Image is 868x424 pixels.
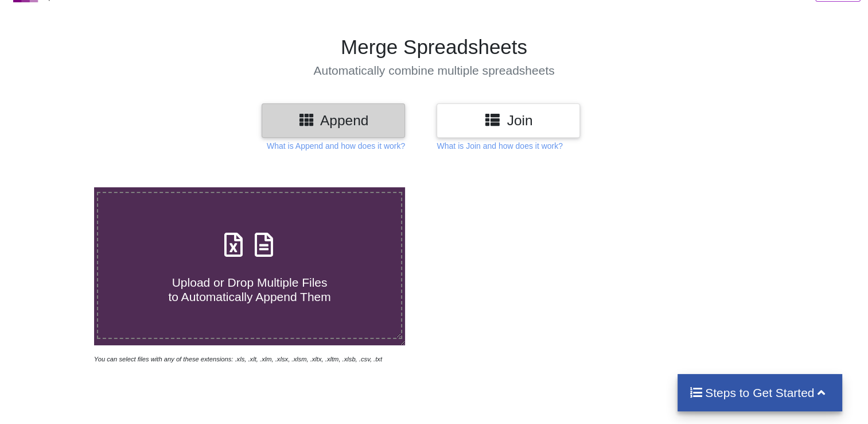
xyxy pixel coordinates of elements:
[267,140,405,152] p: What is Append and how does it work?
[437,140,562,152] p: What is Join and how does it work?
[168,276,330,303] span: Upload or Drop Multiple Files to Automatically Append Them
[445,112,571,129] h3: Join
[94,356,382,363] i: You can select files with any of these extensions: .xls, .xlt, .xlm, .xlsx, .xlsm, .xltx, .xltm, ...
[270,112,396,129] h3: Append
[689,386,831,400] h4: Steps to Get Started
